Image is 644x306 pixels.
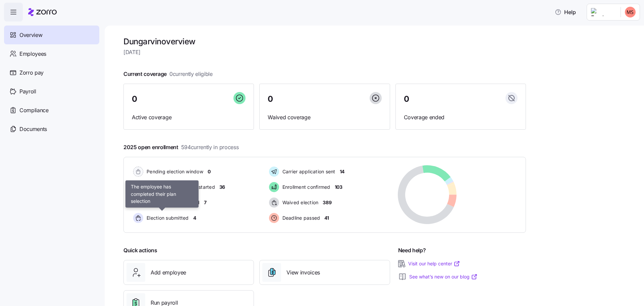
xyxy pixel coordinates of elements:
span: 0 [404,95,409,103]
span: [DATE] [123,48,526,56]
span: Carrier application sent [280,168,335,175]
button: Help [549,5,581,19]
span: Overview [19,31,42,39]
span: Deadline passed [280,215,320,221]
span: Compliance [19,106,49,115]
span: 4 [193,215,196,221]
span: View invoices [286,268,320,277]
span: Payroll [19,87,36,96]
span: Waived coverage [268,113,381,122]
span: Quick actions [123,246,157,255]
span: 103 [335,184,342,190]
span: Help [555,8,576,16]
span: 14 [340,168,344,175]
span: 594 currently in process [181,143,239,151]
span: Need help? [398,246,426,255]
span: Add employee [151,268,186,277]
span: 7 [204,199,207,206]
a: Zorro pay [4,63,99,82]
img: 2036fec1cf29fd21ec70dd10b3e8dc14 [625,7,636,17]
span: 0 [268,95,273,103]
span: Election submitted [145,215,189,221]
span: 389 [323,199,331,206]
a: Payroll [4,82,99,101]
a: See what’s new on our blog [409,273,478,280]
span: 2025 open enrollment [123,143,238,151]
span: Election active: Hasn't started [145,184,215,190]
a: Visit our help center [408,260,460,267]
span: Employees [19,50,46,58]
span: Enrollment confirmed [280,184,330,190]
a: Overview [4,26,99,44]
span: Current coverage [123,70,213,78]
span: Documents [19,125,47,133]
span: Pending election window [145,168,203,175]
span: Waived election [280,199,319,206]
span: Active coverage [132,113,246,122]
span: 36 [219,184,225,190]
span: Election active: Started [145,199,200,206]
a: Documents [4,120,99,138]
h1: Dungarvin overview [123,36,526,47]
span: 0 [132,95,137,103]
span: 41 [324,215,329,221]
span: 0 currently eligible [169,70,213,78]
span: Zorro pay [19,69,44,77]
a: Employees [4,44,99,63]
img: Employer logo [591,8,615,16]
span: 0 [208,168,211,175]
span: Coverage ended [404,113,518,122]
a: Compliance [4,101,99,120]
